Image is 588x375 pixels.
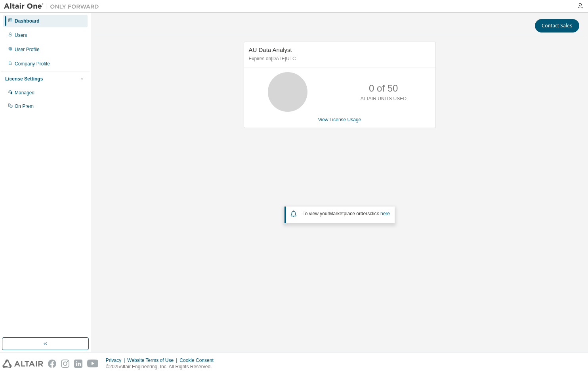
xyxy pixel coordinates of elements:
[87,360,99,368] img: youtube.svg
[361,96,407,102] p: ALTAIR UNITS USED
[74,360,82,368] img: linkedin.svg
[2,360,43,368] img: altair_logo.svg
[179,357,218,364] div: Cookie Consent
[4,2,103,10] img: Altair One
[369,82,398,95] p: 0 of 50
[15,103,34,109] div: On Prem
[249,46,292,53] span: AU Data Analyst
[61,360,69,368] img: instagram.svg
[127,357,179,364] div: Website Terms of Use
[15,90,34,96] div: Managed
[106,364,218,370] p: © 2025 Altair Engineering, Inc. All Rights Reserved.
[318,117,361,122] a: View License Usage
[15,61,50,67] div: Company Profile
[329,211,370,216] em: Marketplace orders
[380,211,390,216] a: here
[48,360,56,368] img: facebook.svg
[303,211,390,216] span: To view your click
[5,76,43,82] div: License Settings
[15,32,27,38] div: Users
[15,18,40,24] div: Dashboard
[535,19,579,33] button: Contact Sales
[106,357,127,364] div: Privacy
[15,46,40,53] div: User Profile
[249,55,429,62] p: Expires on [DATE] UTC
